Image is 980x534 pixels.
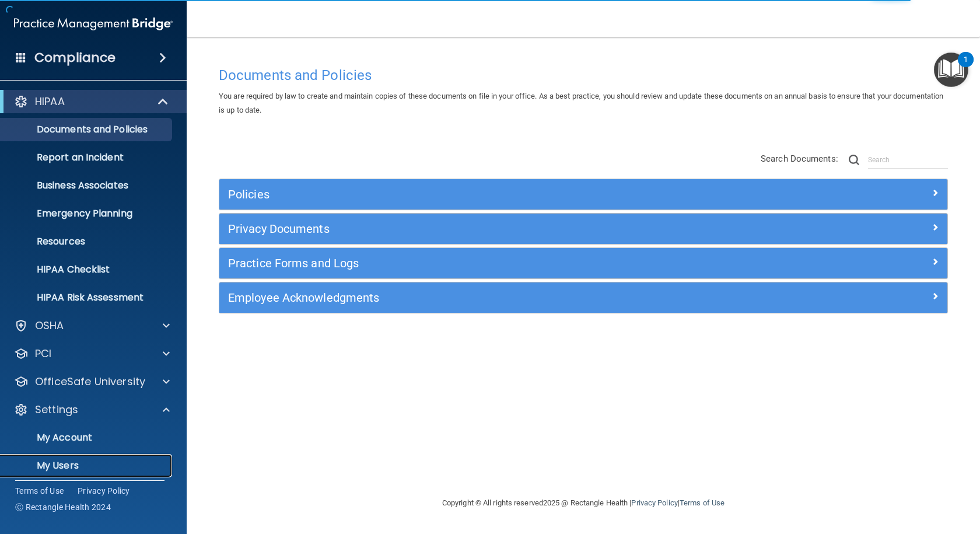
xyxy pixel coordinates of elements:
[14,319,170,333] a: OSHA
[35,95,65,109] p: HIPAA
[14,95,169,109] a: HIPAA
[35,375,145,389] p: OfficeSafe University
[964,60,968,75] div: 1
[228,254,939,273] a: Practice Forms and Logs
[228,257,757,270] h5: Practice Forms and Logs
[8,180,167,191] p: Business Associates
[228,219,939,238] a: Privacy Documents
[15,501,111,513] span: Ⓒ Rectangle Health 2024
[228,185,939,204] a: Policies
[228,291,757,304] h5: Employee Acknowledgments
[8,460,167,472] p: My Users
[35,319,64,333] p: OSHA
[8,152,167,163] p: Report an Incident
[228,222,757,235] h5: Privacy Documents
[370,484,796,522] div: Copyright © All rights reserved 2025 @ Rectangle Health | |
[934,53,968,87] button: Open Resource Center, 1 new notification
[680,498,724,507] a: Terms of Use
[78,485,130,497] a: Privacy Policy
[849,155,859,165] img: ic-search.3b580494.png
[14,347,170,361] a: PCI
[8,236,167,247] p: Resources
[8,264,167,275] p: HIPAA Checklist
[631,498,677,507] a: Privacy Policy
[34,50,116,66] h4: Compliance
[228,288,939,307] a: Employee Acknowledgments
[14,375,170,389] a: OfficeSafe University
[35,347,51,361] p: PCI
[14,403,170,417] a: Settings
[8,432,167,444] p: My Account
[8,208,167,219] p: Emergency Planning
[219,68,948,83] h4: Documents and Policies
[868,151,948,169] input: Search
[35,403,78,417] p: Settings
[15,485,64,497] a: Terms of Use
[761,153,838,164] span: Search Documents:
[228,188,757,201] h5: Policies
[219,92,943,114] span: You are required by law to create and maintain copies of these documents on file in your office. ...
[14,12,173,36] img: PMB logo
[8,292,167,303] p: HIPAA Risk Assessment
[8,124,167,135] p: Documents and Policies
